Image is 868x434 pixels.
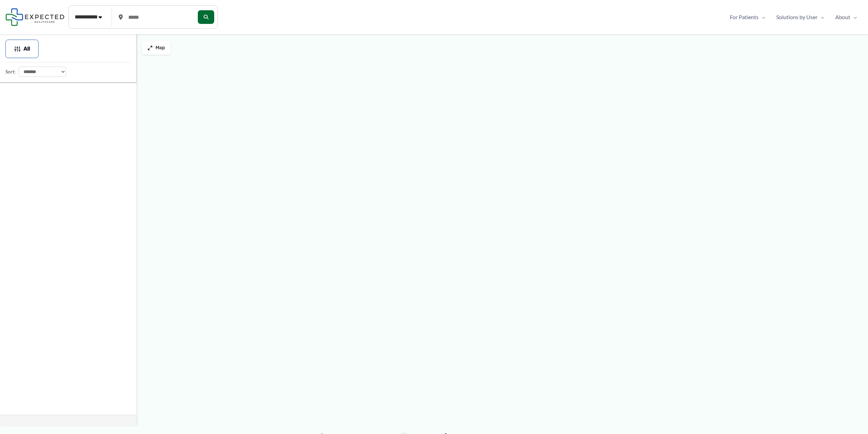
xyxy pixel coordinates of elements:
span: Map [156,45,165,51]
label: Sort: [5,67,16,76]
span: All [24,46,30,51]
a: For PatientsMenu Toggle [724,12,771,22]
span: About [835,12,850,22]
span: For Patients [730,12,759,22]
span: Menu Toggle [818,12,824,22]
span: Menu Toggle [759,12,765,22]
span: Solutions by User [776,12,818,22]
button: All [5,40,39,58]
img: Filter [14,45,21,52]
span: Menu Toggle [850,12,857,22]
button: Map [142,41,171,55]
a: AboutMenu Toggle [830,12,863,22]
img: Maximize [147,45,153,51]
img: Expected Healthcare Logo - side, dark font, small [5,8,64,26]
a: Solutions by UserMenu Toggle [771,12,830,22]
